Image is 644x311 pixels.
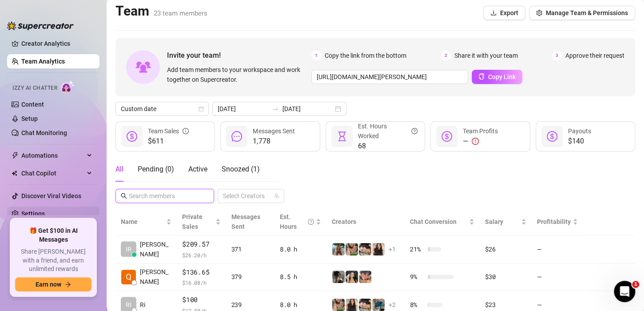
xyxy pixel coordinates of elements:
[126,244,131,254] span: IR
[199,106,204,112] span: calendar
[65,281,71,287] span: arrow-right
[326,208,405,235] th: Creators
[148,136,189,147] span: $611
[463,128,498,135] span: Team Profits
[126,300,131,310] span: RI
[614,281,635,302] iframe: Intercom live chat
[410,218,457,225] span: Chat Conversion
[21,210,45,217] a: Settings
[21,148,84,163] span: Automations
[140,239,171,259] span: [PERSON_NAME]
[441,51,451,60] span: 2
[346,271,358,283] img: badbree-shoe_lab
[121,102,203,116] span: Custom date
[346,243,358,255] img: dreamsofleana
[61,80,75,93] img: AI Chatter
[359,243,371,255] img: Harley
[547,131,557,142] span: dollar-circle
[478,73,485,80] span: copy
[231,213,260,230] span: Messages Sent
[115,164,123,175] div: All
[182,278,220,287] span: $ 16.08 /h
[280,272,321,282] div: 8.5 h
[253,136,294,147] span: 1,778
[358,121,417,141] div: Est. Hours Worked
[488,73,516,80] span: Copy Link
[485,218,503,225] span: Salary
[138,164,174,175] div: Pending ( 0 )
[21,129,67,136] a: Chat Monitoring
[410,300,424,310] span: 8 %
[485,244,526,254] div: $26
[182,267,220,278] span: $136.65
[552,51,562,60] span: 3
[568,136,591,147] span: $140
[188,165,207,173] span: Active
[282,104,333,114] input: End date
[359,299,371,311] img: Harley
[532,235,583,263] td: —
[308,212,314,231] span: question-circle
[218,104,268,114] input: Start date
[115,3,207,20] h2: Team
[15,227,91,244] span: 🎁 Get $100 in AI Messages
[182,239,220,250] span: $209.57
[36,281,61,288] span: Earn now
[167,50,311,61] span: Invite your team!
[529,6,635,20] button: Manage Team & Permissions
[463,136,498,147] div: —
[253,128,294,135] span: Messages Sent
[389,244,396,254] span: + 1
[311,51,321,60] span: 1
[485,272,526,282] div: $30
[536,10,542,16] span: setting
[410,272,424,282] span: 9 %
[346,299,358,311] img: diandradelgado
[389,300,396,310] span: + 2
[121,270,136,284] img: Qyanna Camille …
[280,212,314,231] div: Est. Hours
[490,10,497,16] span: download
[182,295,220,305] span: $100
[12,152,19,159] span: thunderbolt
[372,243,385,255] img: diandradelgado
[127,131,137,142] span: dollar-circle
[280,244,321,254] div: 8.0 h
[15,247,91,274] span: Share [PERSON_NAME] with a friend, and earn unlimited rewards
[167,65,308,84] span: Add team members to your workspace and work together on Supercreator.
[454,51,518,60] span: Share it with your team
[154,9,207,17] span: 23 team members
[231,244,270,254] div: 371
[500,9,518,16] span: Export
[12,84,57,92] span: Izzy AI Chatter
[372,299,385,311] img: Eavnc
[472,138,479,145] span: exclamation-circle
[325,51,406,60] span: Copy the link from the bottom
[272,105,279,112] span: swap-right
[411,121,417,141] span: question-circle
[358,141,417,152] span: 68
[632,281,639,288] span: 1
[537,218,571,225] span: Profitability
[15,277,91,291] button: Earn nowarrow-right
[485,300,526,310] div: $23
[231,300,270,310] div: 239
[337,131,347,142] span: hourglass
[140,300,145,310] span: Ri
[222,165,260,173] span: Snoozed ( 1 )
[332,271,345,283] img: daiisyjane
[183,126,189,136] span: info-circle
[182,213,203,230] span: Private Sales
[21,101,44,108] a: Content
[274,193,279,199] span: team
[148,126,189,136] div: Team Sales
[532,263,583,291] td: —
[129,191,202,201] input: Search members
[410,244,424,254] span: 21 %
[483,6,525,20] button: Export
[21,166,84,180] span: Chat Copilot
[565,51,624,60] span: Approve their request
[21,115,38,122] a: Setup
[12,170,17,176] img: Chat Copilot
[231,131,242,142] span: message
